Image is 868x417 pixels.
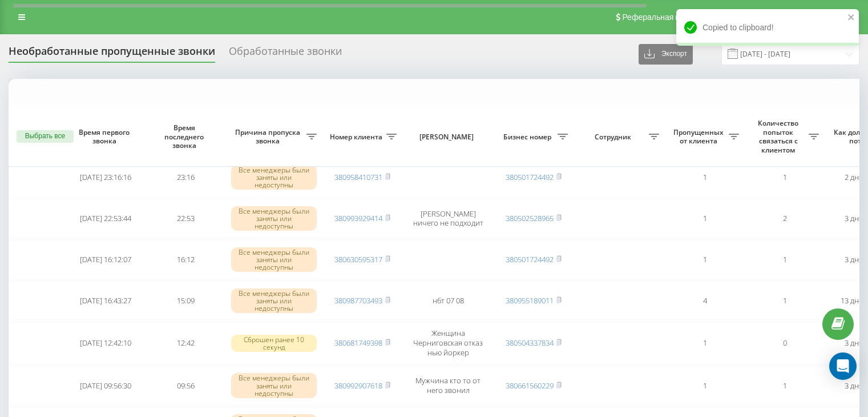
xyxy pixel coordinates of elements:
[146,281,225,320] td: 15:09
[231,373,317,398] div: Все менеджеры были заняты или недоступны
[665,158,745,197] td: 1
[334,254,382,264] a: 380630595317
[334,380,382,391] a: 380992907618
[506,254,554,264] a: 380501724492
[639,44,693,65] button: Экспорт
[231,128,306,146] span: Причина пропуска звонка
[66,199,146,238] td: [DATE] 22:53:44
[17,130,74,143] button: Выбрать все
[231,335,317,352] div: Сброшен ранее 10 секунд
[829,352,857,380] div: Open Intercom Messenger
[66,158,146,197] td: [DATE] 23:16:16
[665,281,745,320] td: 4
[146,366,225,405] td: 09:56
[506,338,554,348] a: 380504337834
[75,128,136,146] span: Время первого звонка
[671,128,729,146] span: Пропущенных от клиента
[334,338,382,348] a: 380681749398
[402,281,494,320] td: нбт 07 08
[146,158,225,197] td: 23:16
[745,322,825,364] td: 0
[402,366,494,405] td: Мужчина кто то от него звонил
[579,133,649,142] span: Сотрудник
[66,366,146,405] td: [DATE] 09:56:30
[506,295,554,306] a: 380955189011
[847,13,855,23] button: close
[402,199,494,238] td: [PERSON_NAME] ничего не подходит
[750,119,809,154] span: Количество попыток связаться с клиентом
[66,240,146,279] td: [DATE] 16:12:07
[334,172,382,182] a: 380958410731
[334,295,382,306] a: 380987703493
[402,322,494,364] td: Женщина Черниговская отказ нью йоркер
[665,199,745,238] td: 1
[334,213,382,223] a: 380993929414
[229,45,342,63] div: Обработанные звонки
[146,322,225,364] td: 12:42
[745,281,825,320] td: 1
[622,13,716,22] span: Реферальная программа
[665,322,745,364] td: 1
[499,133,558,142] span: Бизнес номер
[506,213,554,223] a: 380502528965
[745,366,825,405] td: 1
[745,158,825,197] td: 1
[745,240,825,279] td: 1
[506,380,554,391] a: 380661560229
[506,172,554,182] a: 380501724492
[66,322,146,364] td: [DATE] 12:42:10
[665,240,745,279] td: 1
[146,240,225,279] td: 16:12
[231,288,317,314] div: Все менеджеры были заняты или недоступны
[412,133,484,142] span: [PERSON_NAME]
[328,133,386,142] span: Номер клиента
[9,45,215,63] div: Необработанные пропущенные звонки
[146,199,225,238] td: 22:53
[676,9,859,46] div: Copied to clipboard!
[231,206,317,231] div: Все менеджеры были заняты или недоступны
[665,366,745,405] td: 1
[231,247,317,272] div: Все менеджеры были заняты или недоступны
[66,281,146,320] td: [DATE] 16:43:27
[155,123,216,150] span: Время последнего звонка
[231,165,317,190] div: Все менеджеры были заняты или недоступны
[745,199,825,238] td: 2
